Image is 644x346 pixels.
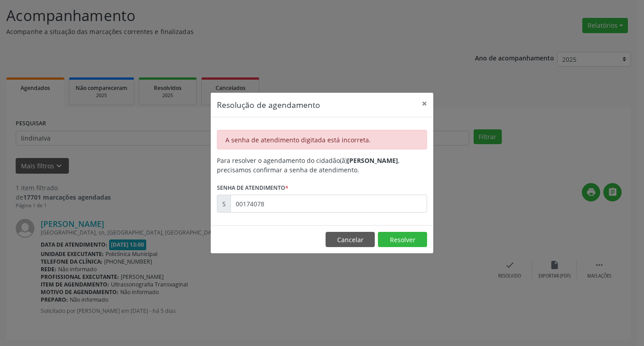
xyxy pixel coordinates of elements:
div: A senha de atendimento digitada está incorreta. [217,130,427,150]
label: Senha de atendimento [217,181,288,195]
button: Close [415,93,433,115]
div: S [217,195,231,213]
b: [PERSON_NAME] [347,156,398,165]
div: Para resolver o agendamento do cidadão(ã) , precisamos confirmar a senha de atendimento. [217,156,427,175]
button: Resolver [378,232,427,247]
h5: Resolução de agendamento [217,99,320,111]
button: Cancelar [326,232,375,247]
